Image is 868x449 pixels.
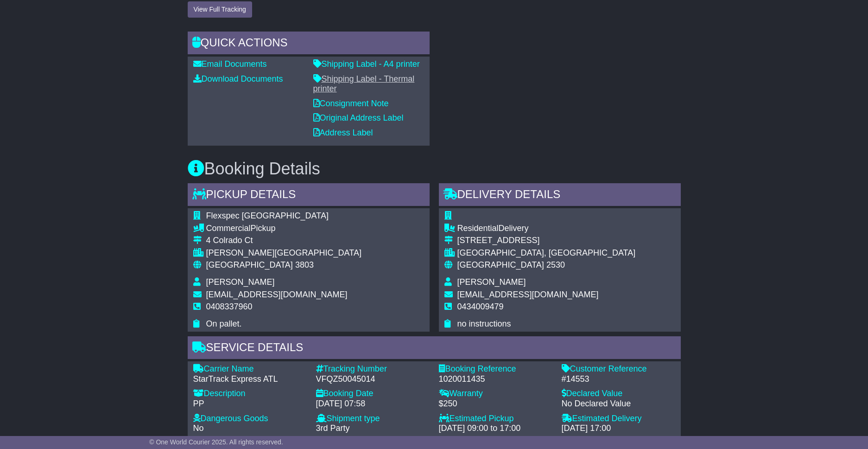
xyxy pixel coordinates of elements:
div: [DATE] 17:00 [562,423,675,434]
div: No Declared Value [562,399,675,409]
div: Delivery [457,224,636,234]
div: VFQZ50045014 [316,374,430,385]
div: #14553 [562,374,675,385]
span: 3rd Party [316,423,350,433]
a: Email Documents [193,59,267,69]
div: Pickup Details [188,183,430,208]
img: tab_keywords_by_traffic_grey.svg [94,54,101,61]
div: Tracking Number [316,364,430,374]
a: Original Address Label [313,113,404,122]
div: Delivery Details [439,183,681,208]
div: StarTrack Express ATL [193,374,307,385]
span: 2530 [546,260,565,269]
span: [GEOGRAPHIC_DATA] [457,260,544,269]
span: [PERSON_NAME] [206,277,275,287]
span: 0434009479 [457,302,504,311]
div: Service Details [188,336,681,361]
img: tab_domain_overview_orange.svg [27,54,34,61]
span: [EMAIL_ADDRESS][DOMAIN_NAME] [206,290,348,299]
div: 1020011435 [439,374,552,385]
div: Customer Reference [562,364,675,374]
div: 4 Colrado Ct [206,236,361,246]
div: Shipment type [316,414,430,424]
div: [STREET_ADDRESS] [457,236,636,246]
span: [EMAIL_ADDRESS][DOMAIN_NAME] [457,290,599,299]
div: Pickup [206,224,361,234]
div: Keywords by Traffic [104,55,153,61]
div: Domain: [DOMAIN_NAME] [24,24,102,32]
div: Dangerous Goods [193,414,307,424]
span: Flexspec [GEOGRAPHIC_DATA] [206,211,329,220]
div: Description [193,389,307,399]
div: Declared Value [562,389,675,399]
h3: Booking Details [188,160,681,178]
button: View Full Tracking [188,1,252,18]
div: [GEOGRAPHIC_DATA], [GEOGRAPHIC_DATA] [457,248,636,258]
img: logo_orange.svg [15,15,22,22]
div: PP [193,399,307,409]
span: 3803 [295,260,314,269]
div: Carrier Name [193,364,307,374]
div: $250 [439,399,552,409]
div: Estimated Pickup [439,414,552,424]
a: Shipping Label - Thermal printer [313,74,415,94]
div: Quick Actions [188,32,430,57]
span: [GEOGRAPHIC_DATA] [206,260,293,269]
div: Warranty [439,389,552,399]
a: Shipping Label - A4 printer [313,59,420,69]
div: [DATE] 09:00 to 17:00 [439,423,552,434]
div: Booking Reference [439,364,552,374]
span: 0408337960 [206,302,253,311]
div: Domain Overview [37,55,83,61]
span: [PERSON_NAME] [457,277,526,287]
span: Residential [457,224,499,233]
span: © One World Courier 2025. All rights reserved. [149,438,283,446]
span: no instructions [457,319,511,328]
div: v 4.0.25 [26,15,45,22]
div: [DATE] 07:58 [316,399,430,409]
span: On pallet. [206,319,242,328]
div: [PERSON_NAME][GEOGRAPHIC_DATA] [206,248,361,258]
img: website_grey.svg [15,24,22,32]
a: Address Label [313,128,373,137]
span: No [193,423,204,433]
a: Consignment Note [313,99,389,108]
div: Estimated Delivery [562,414,675,424]
span: Commercial [206,224,251,233]
a: Download Documents [193,74,283,83]
div: Booking Date [316,389,430,399]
